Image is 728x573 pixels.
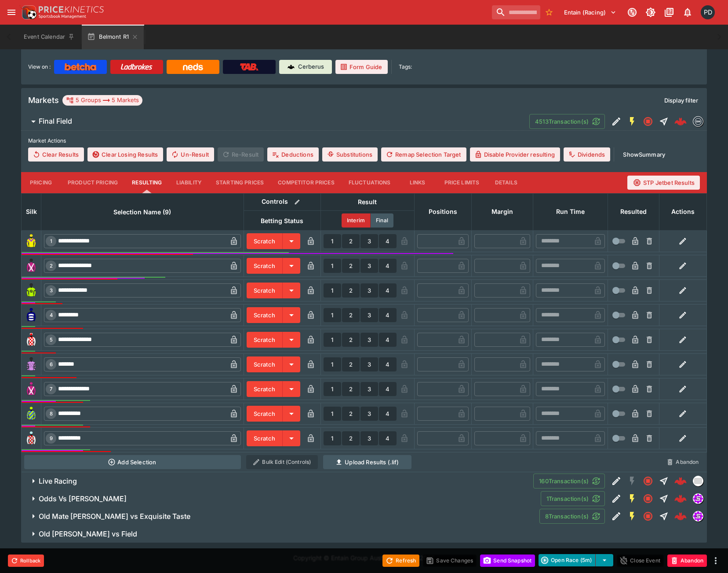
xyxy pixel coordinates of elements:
button: Substitutions [322,147,378,162]
img: runner 9 [24,431,38,445]
img: logo-cerberus--red.svg [674,510,687,522]
img: Sportsbook Management [39,15,86,18]
button: 1 [324,308,341,322]
button: 3 [360,431,378,445]
span: 5 [48,337,55,343]
img: runner 8 [24,407,38,421]
button: 4 [379,234,397,248]
th: Silk [22,193,41,230]
button: more [710,555,721,566]
button: Links [398,172,437,193]
label: Tags: [399,60,412,74]
div: liveracing [693,476,703,486]
button: 4 [379,382,397,396]
button: Closed [640,508,656,524]
button: Old [PERSON_NAME] vs Field [21,525,707,543]
button: 3 [360,333,378,347]
th: Actions [659,193,706,230]
button: Belmont R1 [82,25,144,49]
h6: Old Mate [PERSON_NAME] vs Exquisite Taste [39,512,190,521]
button: Display filter [659,93,703,107]
button: Old Mate [PERSON_NAME] vs Exquisite Taste [21,507,539,525]
button: SGM Enabled [624,491,640,507]
a: Cerberus [279,60,332,74]
img: runner 4 [24,308,38,322]
button: Closed [640,114,656,129]
button: Rollback [8,555,44,567]
button: Scratch [247,406,283,422]
div: 5 Groups 5 Markets [66,95,139,106]
button: Fluctuations [342,172,398,193]
button: Send Snapshot [480,555,535,567]
button: Toggle light/dark mode [643,4,659,20]
img: PriceKinetics [39,6,104,13]
button: 1 [324,234,341,248]
button: 1 [324,407,341,421]
svg: Closed [643,116,653,127]
button: 3 [360,382,378,396]
button: Scratch [247,307,283,323]
svg: Closed [643,493,653,504]
button: Upload Results (.lif) [323,455,411,469]
span: 6 [48,361,55,367]
button: Liability [169,172,209,193]
span: 3 [48,287,55,294]
img: logo-cerberus--red.svg [674,492,687,505]
button: Price Limits [437,172,487,193]
button: Scratch [247,233,283,249]
button: Starting Prices [209,172,271,193]
button: Scratch [247,283,283,298]
button: Odds Vs [PERSON_NAME] [21,490,541,507]
button: 4 [379,259,397,273]
img: TabNZ [240,63,258,70]
button: 2 [342,382,360,396]
button: Abandon [662,455,704,469]
button: Un-Result [167,147,214,162]
button: 4 [379,407,397,421]
button: 4 [379,308,397,322]
a: f29c5ccd-7e00-4f23-b752-db7ff743a21a [672,113,689,130]
img: logo-cerberus--red.svg [674,115,687,128]
img: runner 5 [24,333,38,347]
button: Closed [640,473,656,489]
button: Bulk Edit (Controls) [246,455,318,469]
div: fa2f0b0f-5d8f-48c4-93ad-4a6d8c6bb187 [674,492,687,505]
img: runner 2 [24,259,38,273]
button: 1 [324,283,341,298]
button: Straight [656,508,672,524]
span: Betting Status [251,216,313,226]
button: Live Racing [21,472,533,490]
h6: Odds Vs [PERSON_NAME] [39,494,127,503]
span: 1 [48,238,54,244]
button: SGM Disabled [624,473,640,489]
div: 3feb8246-7914-40c7-a5cd-5a7c88815690 [674,475,687,487]
button: 1 [324,431,341,445]
button: open drawer [4,4,19,20]
h5: Markets [28,95,59,105]
button: 4 [379,357,397,371]
div: de034a45-738f-489e-aa93-5ef027f4efee [674,510,687,522]
img: simulator [693,511,703,521]
button: 3 [360,357,378,371]
button: 3 [360,259,378,273]
button: 8Transaction(s) [539,509,605,524]
button: 1 [324,259,341,273]
th: Resulted [608,193,659,230]
button: No Bookmarks [542,5,556,19]
button: 4 [379,333,397,347]
button: 2 [342,407,360,421]
button: 3 [360,407,378,421]
button: Final [371,213,393,228]
button: Scratch [247,430,283,446]
button: Clear Losing Results [87,147,163,162]
div: simulator [693,511,703,522]
button: ShowSummary [618,147,670,162]
button: Open Race (5m) [539,554,596,566]
button: Edit Detail [608,491,624,507]
button: SGM Enabled [624,508,640,524]
button: Select Tenant [559,5,622,19]
th: Result [320,193,414,210]
img: runner 6 [24,357,38,371]
button: Final Field [21,113,529,130]
img: Neds [183,63,203,70]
